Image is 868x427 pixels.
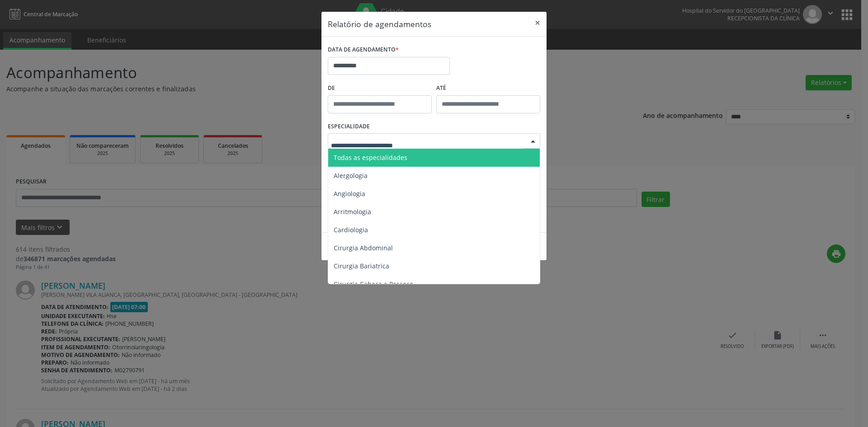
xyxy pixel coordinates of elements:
[334,153,407,162] span: Todas as especialidades
[328,120,370,134] label: ESPECIALIDADE
[328,43,399,57] label: DATA DE AGENDAMENTO
[334,225,368,234] span: Cardiologia
[334,244,393,252] span: Cirurgia Abdominal
[334,171,368,180] span: Alergologia
[334,280,413,288] span: Cirurgia Cabeça e Pescoço
[436,81,540,95] label: ATÉ
[528,12,547,34] button: Close
[328,81,432,95] label: De
[334,207,371,216] span: Arritmologia
[328,18,431,30] h5: Relatório de agendamentos
[334,262,389,270] span: Cirurgia Bariatrica
[334,189,365,198] span: Angiologia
